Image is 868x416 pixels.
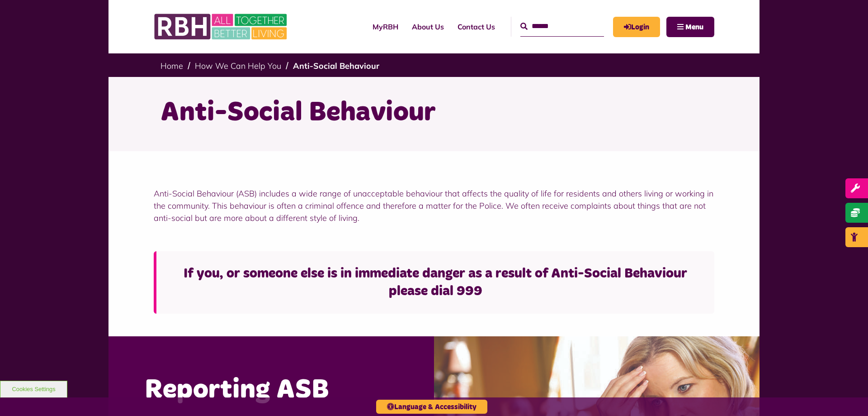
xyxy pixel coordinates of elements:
[195,61,281,71] a: How We Can Help You
[405,14,451,39] a: About Us
[160,61,183,71] a: Home
[154,187,714,224] p: Anti-Social Behaviour (ASB) includes a wide range of unacceptable behaviour that affects the qual...
[154,9,289,44] img: RBH
[685,24,703,31] span: Menu
[827,375,868,416] iframe: Netcall Web Assistant for live chat
[145,373,398,408] h2: Reporting ASB
[376,400,487,414] button: Language & Accessibility
[170,265,701,300] h3: If you, or someone else is in immediate danger as a result of Anti-Social Behaviour please dial 999
[613,17,660,37] a: MyRBH
[160,95,708,130] h1: Anti-Social Behaviour
[666,17,714,37] button: Navigation
[366,14,405,39] a: MyRBH
[293,61,379,71] a: Anti-Social Behaviour
[451,14,502,39] a: Contact Us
